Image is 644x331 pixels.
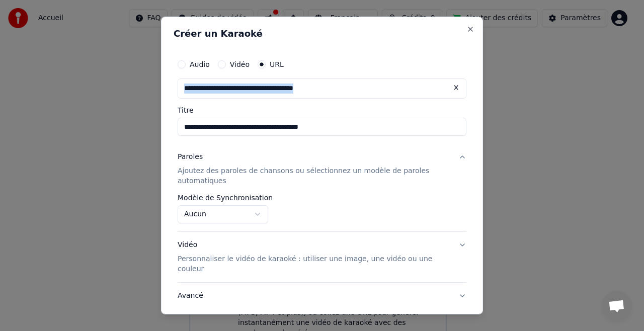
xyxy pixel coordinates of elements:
button: Avancé [178,283,466,309]
h2: Créer un Karaoké [174,29,470,38]
p: Ajoutez des paroles de chansons ou sélectionnez un modèle de paroles automatiques [178,166,450,186]
div: Vidéo [178,240,450,274]
label: Vidéo [230,61,250,68]
label: URL [270,61,284,68]
label: Modèle de Synchronisation [178,194,273,201]
label: Audio [190,61,210,68]
div: ParolesAjoutez des paroles de chansons ou sélectionnez un modèle de paroles automatiques [178,194,466,231]
p: Personnaliser le vidéo de karaoké : utiliser une image, une vidéo ou une couleur [178,254,450,274]
button: ParolesAjoutez des paroles de chansons ou sélectionnez un modèle de paroles automatiques [178,144,466,194]
button: VidéoPersonnaliser le vidéo de karaoké : utiliser une image, une vidéo ou une couleur [178,232,466,282]
label: Titre [178,107,466,114]
div: Paroles [178,152,203,162]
